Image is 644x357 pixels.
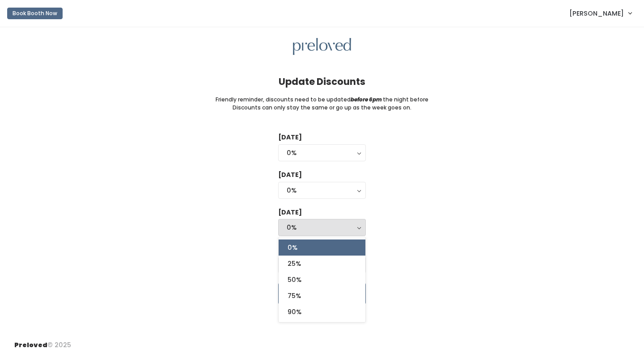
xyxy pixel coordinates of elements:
button: 0% [278,144,366,161]
label: [DATE] [278,133,302,142]
div: © 2025 [14,333,71,350]
button: 0% [278,219,366,236]
h4: Update Discounts [279,76,365,87]
span: [PERSON_NAME] [569,8,624,18]
div: 0% [287,223,357,232]
label: [DATE] [278,170,302,180]
span: 0% [288,243,297,252]
a: [PERSON_NAME] [560,4,640,23]
span: 25% [288,259,301,269]
button: 0% [278,182,366,199]
i: before 6pm [351,96,382,103]
div: 0% [287,185,357,195]
img: preloved logo [293,38,351,55]
div: 0% [287,148,357,158]
span: 75% [288,291,301,301]
button: Book Booth Now [7,8,63,19]
span: Preloved [14,340,47,349]
label: [DATE] [278,208,302,217]
small: Discounts can only stay the same or go up as the week goes on. [233,104,411,112]
a: Book Booth Now [7,4,63,23]
small: Friendly reminder, discounts need to be updated the night before [216,96,428,104]
span: 50% [288,275,301,285]
span: 90% [288,307,301,317]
